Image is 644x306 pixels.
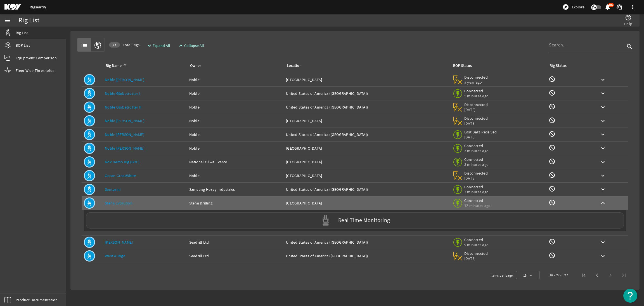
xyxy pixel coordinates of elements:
[320,215,331,226] img: Graypod.svg
[550,272,568,278] div: 16 – 27 of 27
[190,63,201,69] div: Owner
[577,269,590,282] button: First page
[189,132,281,137] div: Noble
[600,200,606,206] mat-icon: keyboard_arrow_up
[600,159,606,165] mat-icon: keyboard_arrow_down
[109,42,139,48] span: Total Rigs
[491,273,514,278] div: Items per page:
[600,131,606,138] mat-icon: keyboard_arrow_down
[286,63,446,69] div: Location
[189,104,281,110] div: Noble
[464,75,488,80] span: Disconnected
[175,41,206,51] button: Collapse All
[105,253,125,258] a: West Auriga
[549,158,555,165] mat-icon: Rig Monitoring not available for this rig
[286,239,448,245] div: United States of America ([GEOGRAPHIC_DATA])
[464,171,488,176] span: Disconnected
[464,88,489,93] span: Connected
[286,253,448,259] div: United States of America ([GEOGRAPHIC_DATA])
[338,218,390,223] label: Real Time Monitoring
[105,63,183,69] div: Rig Name
[286,77,448,83] div: [GEOGRAPHIC_DATA]
[464,251,488,256] span: Disconnected
[464,189,489,194] span: 3 minutes ago
[600,76,606,83] mat-icon: keyboard_arrow_down
[105,77,144,82] a: Noble [PERSON_NAME]
[105,187,120,192] a: Santorini
[286,145,448,151] div: [GEOGRAPHIC_DATA]
[105,132,144,137] a: Noble [PERSON_NAME]
[590,269,604,282] button: Previous page
[286,173,448,178] div: [GEOGRAPHIC_DATA]
[549,76,555,83] mat-icon: Rig Monitoring not available for this rig
[616,4,623,10] mat-icon: support_agent
[623,289,637,303] button: Open Resource Center
[464,116,488,121] span: Disconnected
[464,184,489,189] span: Connected
[184,43,204,48] span: Collapse All
[464,130,497,135] span: Last Data Received
[464,237,489,242] span: Connected
[549,117,555,124] mat-icon: Rig Monitoring not available for this rig
[600,239,606,246] mat-icon: keyboard_arrow_down
[464,242,489,247] span: 9 minutes ago
[84,212,626,229] a: Real Time Monitoring
[549,103,555,110] mat-icon: Rig Monitoring not available for this rig
[600,186,606,193] mat-icon: keyboard_arrow_down
[464,121,488,126] span: [DATE]
[549,90,555,96] mat-icon: Rig Monitoring not available for this rig
[600,172,606,179] mat-icon: keyboard_arrow_down
[81,42,87,49] mat-icon: list
[549,185,555,192] mat-icon: Rig Monitoring not available for this rig
[189,187,281,192] div: Samsung Heavy Industries
[572,4,584,10] span: Explore
[549,131,555,137] mat-icon: Rig Monitoring not available for this rig
[464,198,491,203] span: Connected
[105,105,141,110] a: Noble Globetrotter II
[464,102,488,107] span: Disconnected
[287,63,302,69] div: Location
[4,17,11,24] mat-icon: menu
[153,43,170,48] span: Expand All
[189,239,281,245] div: Seadrill Ltd
[464,135,497,140] span: [DATE]
[464,203,491,208] span: 12 minutes ago
[464,176,488,181] span: [DATE]
[600,117,606,124] mat-icon: keyboard_arrow_down
[286,159,448,165] div: [GEOGRAPHIC_DATA]
[600,145,606,152] mat-icon: keyboard_arrow_down
[464,93,489,98] span: 5 minutes ago
[106,63,122,69] div: Rig Name
[626,43,633,50] i: search
[16,43,30,48] span: BOP List
[562,4,569,10] mat-icon: explore
[16,55,57,61] span: Equipment Comparison
[30,4,46,10] a: Rigsentry
[105,173,136,178] a: Ocean GreatWhite
[144,41,172,51] button: Expand All
[549,252,555,259] mat-icon: Rig Monitoring not available for this rig
[560,3,587,11] button: Explore
[189,200,281,206] div: Stena Drilling
[177,42,182,49] mat-icon: expand_less
[286,118,448,124] div: [GEOGRAPHIC_DATA]
[18,18,39,23] div: Rig List
[189,145,281,151] div: Noble
[286,104,448,110] div: United States of America ([GEOGRAPHIC_DATA])
[626,0,640,14] button: more_vert
[286,91,448,96] div: United States of America ([GEOGRAPHIC_DATA])
[604,4,611,10] mat-icon: notifications
[286,187,448,192] div: United States of America ([GEOGRAPHIC_DATA])
[146,42,150,49] mat-icon: expand_more
[16,30,28,36] span: Rig List
[189,77,281,83] div: Noble
[464,143,489,148] span: Connected
[189,159,281,165] div: National Oilwell Varco
[453,63,472,69] div: BOP Status
[105,159,140,164] a: Nov Demo Rig (BOP)
[286,132,448,137] div: United States of America ([GEOGRAPHIC_DATA])
[549,144,555,151] mat-icon: Rig Monitoring not available for this rig
[189,91,281,96] div: Noble
[105,146,144,151] a: Noble [PERSON_NAME]
[189,253,281,259] div: Seadrill Ltd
